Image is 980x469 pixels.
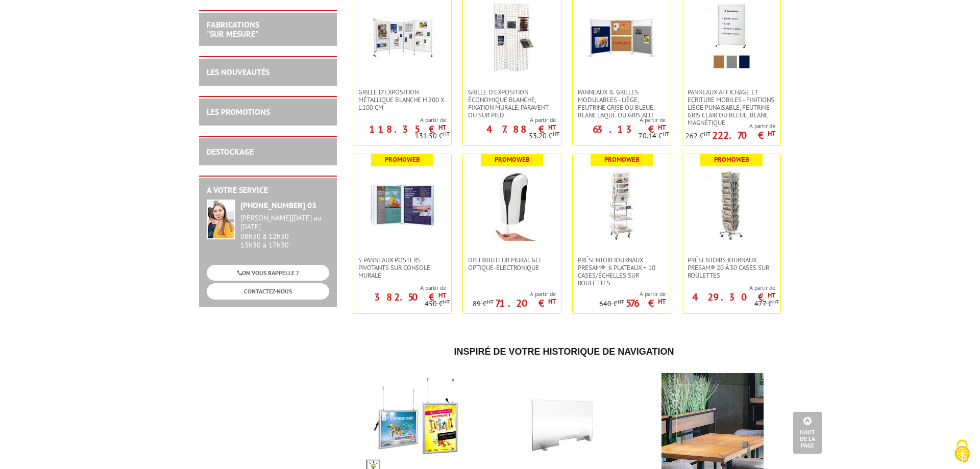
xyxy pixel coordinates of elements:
sup: HT [658,123,666,132]
p: 63.13 € [593,126,666,132]
b: Promoweb [714,155,749,164]
p: 118.35 € [369,126,446,132]
span: A partir de [463,116,556,124]
p: 89 € [473,300,494,308]
sup: HT [704,130,710,137]
b: Promoweb [385,155,420,164]
sup: HT [768,291,775,300]
span: Panneaux Affichage et Ecriture Mobiles - finitions liège punaisable, feutrine gris clair ou bleue... [688,88,775,127]
b: Promoweb [495,155,530,164]
span: Grille d'exposition métallique blanche H 200 x L 100 cm [358,88,446,111]
p: 382.50 € [374,294,446,300]
span: A partir de [353,284,446,292]
sup: HT [663,130,669,137]
span: Présentoir journaux Presam®: 6 plateaux + 10 cases/échelles sur roulettes [578,256,666,287]
sup: HT [443,130,450,137]
span: A partir de [353,116,446,124]
p: 262 € [685,132,710,140]
button: Cookies (fenêtre modale) [944,434,980,469]
a: FABRICATIONS"Sur Mesure" [207,19,259,39]
a: DESTOCKAGE [207,146,254,157]
p: 70.14 € [639,132,669,140]
sup: HT [443,298,450,305]
sup: HT [768,129,775,138]
img: Présentoirs journaux Presam® 20 à 30 cases sur roulettes [696,169,767,241]
sup: HT [658,297,666,306]
div: 08h30 à 12h30 13h30 à 17h30 [240,214,329,249]
p: 429.30 € [692,294,775,300]
sup: HT [438,291,446,300]
a: Panneaux Affichage et Ecriture Mobiles - finitions liège punaisable, feutrine gris clair ou bleue... [682,88,780,127]
a: Distributeur Mural Gel Optique-Electronique [463,256,561,271]
a: LES PROMOTIONS [207,107,270,117]
span: Inspiré de votre historique de navigation [454,347,674,357]
a: 5 panneaux posters pivotants sur console murale [353,256,451,279]
a: LES NOUVEAUTÉS [207,67,269,77]
sup: HT [618,298,624,305]
img: widget-service.jpg [207,200,235,239]
span: 5 panneaux posters pivotants sur console murale [358,256,446,279]
sup: HT [548,297,556,306]
img: Grille d'exposition économique blanche, fixation murale, paravent ou sur pied [476,2,548,73]
a: ON VOUS RAPPELLE ? [207,265,329,281]
span: A partir de [473,290,556,298]
p: 222.70 € [712,132,775,138]
img: 5 panneaux posters pivotants sur console murale [366,169,438,241]
a: Panneaux & Grilles modulables - liège, feutrine grise ou bleue, blanc laqué ou gris alu [573,88,671,119]
div: [PERSON_NAME][DATE] au [DATE] [240,214,329,231]
p: 477 € [754,300,779,308]
strong: [PHONE_NUMBER] 03 [240,200,316,210]
img: Panneaux Affichage et Ecriture Mobiles - finitions liège punaisable, feutrine gris clair ou bleue... [696,2,767,73]
span: Grille d'exposition économique blanche, fixation murale, paravent ou sur pied [468,88,556,119]
a: Présentoir journaux Presam®: 6 plateaux + 10 cases/échelles sur roulettes [573,256,671,287]
a: Haut de la page [793,412,822,454]
sup: HT [548,123,556,132]
p: 53.20 € [529,132,559,140]
sup: HT [772,298,779,305]
p: 450 € [425,300,450,308]
span: Panneaux & Grilles modulables - liège, feutrine grise ou bleue, blanc laqué ou gris alu [578,88,666,119]
p: 131.50 € [415,132,450,140]
img: Cookies (fenêtre modale) [949,438,975,464]
a: CONTACTEZ-NOUS [207,283,329,299]
p: 47.88 € [486,126,556,132]
a: Grille d'exposition économique blanche, fixation murale, paravent ou sur pied [463,88,561,119]
p: 576 € [626,300,666,306]
span: Présentoirs journaux Presam® 20 à 30 cases sur roulettes [688,256,775,279]
img: Distributeur Mural Gel Optique-Electronique [476,169,548,241]
img: Grille d'exposition métallique blanche H 200 x L 100 cm [366,2,438,73]
b: Promoweb [604,155,640,164]
span: A partir de [682,284,775,292]
span: A partir de [573,116,666,124]
span: A partir de [685,122,775,130]
a: Présentoirs journaux Presam® 20 à 30 cases sur roulettes [682,256,780,279]
a: Grille d'exposition métallique blanche H 200 x L 100 cm [353,88,451,111]
sup: HT [487,298,494,305]
sup: HT [438,123,446,132]
span: Distributeur Mural Gel Optique-Electronique [468,256,556,271]
span: A partir de [599,290,666,298]
p: 640 € [599,300,624,308]
h2: A votre service [207,186,329,195]
img: Présentoir journaux Presam®: 6 plateaux + 10 cases/échelles sur roulettes [586,169,657,241]
img: Panneaux & Grilles modulables - liège, feutrine grise ou bleue, blanc laqué ou gris alu [586,2,657,73]
sup: HT [553,130,559,137]
p: 71.20 € [495,300,556,306]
